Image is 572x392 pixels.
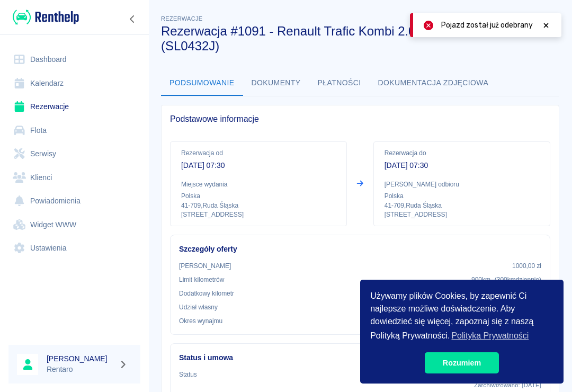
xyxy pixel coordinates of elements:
h6: [PERSON_NAME] [47,353,114,364]
p: Rezerwacja od [181,148,336,158]
a: Widget WWW [8,213,140,237]
button: Dokumenty [243,70,309,96]
a: Renthelp logo [8,8,79,26]
span: Rezerwacje [161,15,202,22]
p: Limit kilometrów [179,275,224,284]
a: Rezerwacje [8,95,140,119]
p: Udział własny [179,302,218,312]
button: Podsumowanie [161,70,243,96]
h6: Szczegóły oferty [179,244,541,255]
p: Okres wynajmu [179,316,222,326]
button: Płatności [309,70,370,96]
p: 1000,00 zł [512,261,541,271]
p: Polska [385,191,539,201]
button: Dokumentacja zdjęciowa [370,70,497,96]
h3: Rezerwacja #1091 - Renault Trafic Kombi 2.0 dCi L1 HD Pack Clim (SL0432J) [161,24,551,54]
a: Flota [8,119,140,142]
div: cookieconsent [360,280,564,384]
span: Pojazd został już odebrany [441,20,533,31]
a: Serwisy [8,142,140,166]
p: [PERSON_NAME] odbioru [385,180,539,189]
span: Podstawowe informacje [170,114,550,124]
a: Ustawienia [8,236,140,260]
a: dismiss cookie message [425,352,499,373]
a: Kalendarz [8,72,140,95]
p: [PERSON_NAME] [179,261,231,271]
p: [STREET_ADDRESS] [385,210,539,219]
p: [DATE] 07:30 [181,160,336,171]
a: Dashboard [8,48,140,72]
p: Rentaro [47,364,114,375]
p: 41-709 , Ruda Śląska [385,201,539,210]
p: 900 km [471,275,541,284]
p: Polska [181,191,336,201]
a: learn more about cookies [450,328,530,344]
p: Dodatkowy kilometr [179,289,234,298]
a: Powiadomienia [8,189,140,213]
p: [STREET_ADDRESS] [181,210,336,219]
img: Renthelp logo [13,8,79,26]
span: Zarchiwizowano: [DATE] [474,382,541,388]
button: Zwiń nawigację [124,12,140,26]
p: 41-709 , Ruda Śląska [181,201,336,210]
p: Rezerwacja do [385,148,539,158]
p: [DATE] 07:30 [385,160,539,171]
span: ( 300 km dziennie ) [495,276,541,283]
a: Klienci [8,166,140,190]
p: Status [179,370,197,379]
p: Miejsce wydania [181,180,336,189]
span: Używamy plików Cookies, by zapewnić Ci najlepsze możliwe doświadczenie. Aby dowiedzieć się więcej... [370,290,553,344]
h6: Status i umowa [179,352,541,363]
